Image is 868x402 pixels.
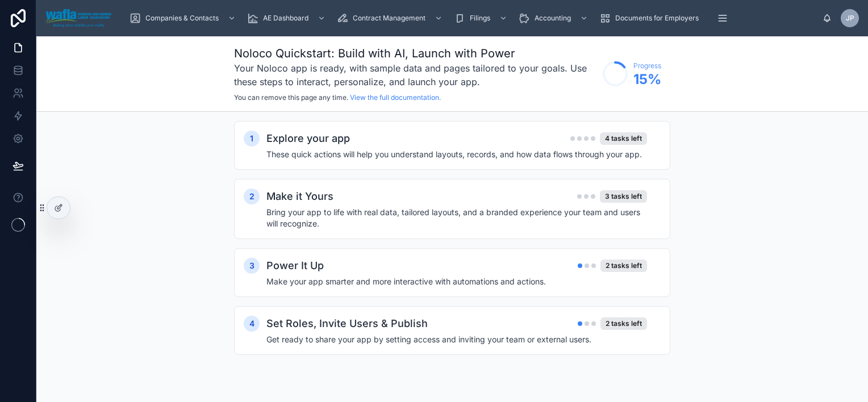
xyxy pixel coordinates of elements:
[45,9,111,27] img: App logo
[244,8,331,28] a: AE Dashboard
[596,8,707,28] a: Documents for Employers
[633,70,661,89] span: 15 %
[470,14,490,23] span: Filings
[333,8,448,28] a: Contract Management
[234,93,348,102] span: You can remove this page any time.
[234,61,597,89] h3: Your Noloco app is ready, with sample data and pages tailored to your goals. Use these steps to i...
[450,8,513,28] a: Filings
[633,61,661,70] span: Progress
[535,14,571,23] span: Accounting
[234,45,597,61] h1: Noloco Quickstart: Build with AI, Launch with Power
[350,93,441,102] a: View the full documentation.
[353,14,425,23] span: Contract Management
[126,8,241,28] a: Companies & Contacts
[615,14,699,23] span: Documents for Employers
[145,14,219,23] span: Companies & Contacts
[263,14,308,23] span: AE Dashboard
[515,8,594,28] a: Accounting
[120,6,823,31] div: scrollable content
[846,14,854,23] span: JP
